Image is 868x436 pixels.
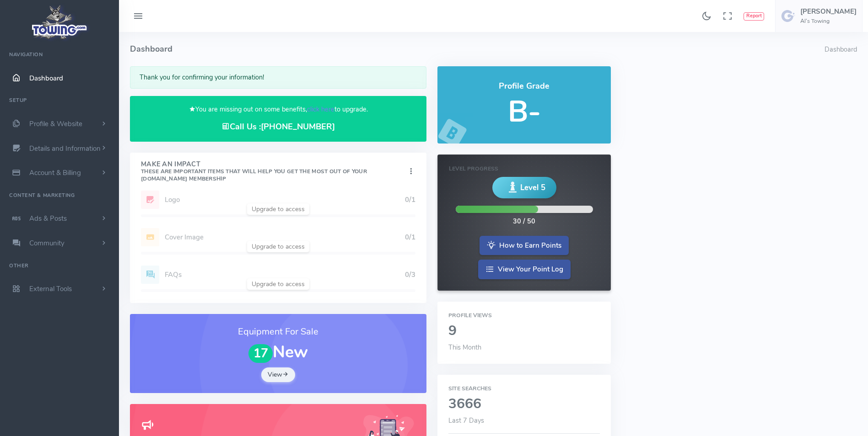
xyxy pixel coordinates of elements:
h6: Profile Views [448,313,600,319]
a: [PHONE_NUMBER] [261,121,335,132]
h4: Make An Impact [141,161,406,183]
span: Last 7 Days [448,416,484,425]
span: Profile & Website [29,119,82,128]
span: Community [29,239,65,248]
button: Report [744,12,764,21]
a: click here [307,105,334,114]
span: Dashboard [29,74,63,83]
span: Account & Billing [29,168,81,177]
li: Dashboard [825,45,857,55]
a: View [261,367,295,382]
h6: Level Progress [449,166,599,172]
h2: 9 [448,324,600,339]
h4: Profile Grade [448,82,600,91]
span: Details and Information [29,144,101,153]
div: 30 / 50 [513,217,535,227]
p: You are missing out on some benefits, to upgrade. [141,104,415,115]
span: External Tools [29,284,72,293]
a: How to Earn Points [480,236,569,255]
h2: 3666 [448,397,600,412]
a: View Your Point Log [478,260,571,279]
img: logo [29,3,91,42]
div: Thank you for confirming your information! [130,66,426,89]
span: This Month [448,343,481,352]
h6: Al's Towing [800,18,857,24]
img: user-image [781,9,796,23]
small: These are important items that will help you get the most out of your [DOMAIN_NAME] Membership [141,168,367,182]
span: Ads & Posts [29,214,67,223]
span: 17 [248,344,273,363]
h6: Site Searches [448,386,600,392]
h3: Equipment For Sale [141,325,415,339]
h1: New [141,343,415,362]
h5: [PERSON_NAME] [800,8,857,15]
span: Level 5 [520,182,545,193]
h5: B- [448,96,600,128]
h4: Call Us : [141,122,415,132]
h4: Dashboard [130,32,825,66]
